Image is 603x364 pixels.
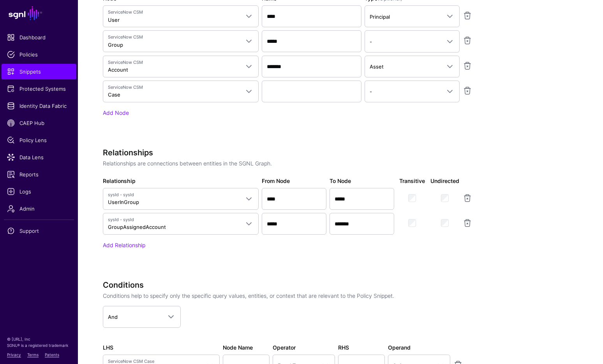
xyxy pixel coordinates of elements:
[7,51,71,58] span: Policies
[223,343,253,352] label: Node Name
[108,59,240,66] span: ServiceNow CSM
[108,199,139,205] span: UserInGroup
[370,88,372,95] span: -
[388,343,411,352] label: Operand
[273,343,296,352] label: Operator
[108,192,240,198] span: sysId - sysId
[370,63,384,70] span: Asset
[103,242,145,248] a: Add Relationship
[2,132,76,148] a: Policy Lens
[108,17,120,23] span: User
[2,184,76,199] a: Logs
[262,177,290,185] label: From Node
[7,68,71,76] span: Snippets
[2,81,76,97] a: Protected Systems
[370,14,390,20] span: Principal
[7,102,71,110] span: Identity Data Fabric
[7,33,71,41] span: Dashboard
[45,352,59,357] a: Patents
[103,148,492,157] h3: Relationships
[108,84,240,91] span: ServiceNow CSM
[108,9,240,16] span: ServiceNow CSM
[103,109,129,116] a: Add Node
[370,39,372,45] span: -
[108,224,166,230] span: GroupAssignedAccount
[430,177,459,185] label: Undirected
[2,47,76,62] a: Policies
[330,177,351,185] label: To Node
[2,115,76,131] a: CAEP Hub
[7,336,71,342] p: © [URL], Inc
[103,177,136,185] label: Relationship
[7,119,71,127] span: CAEP Hub
[108,34,240,40] span: ServiceNow CSM
[108,314,118,320] span: And
[7,342,71,348] p: SGNL® is a registered trademark
[7,85,71,93] span: Protected Systems
[2,201,76,216] a: Admin
[108,216,240,223] span: sysId - sysId
[2,64,76,79] a: Snippets
[108,91,120,98] span: Case
[7,227,71,235] span: Support
[5,5,73,22] a: SGNL
[7,205,71,213] span: Admin
[7,171,71,178] span: Reports
[103,280,492,290] h3: Conditions
[338,343,349,352] label: RHS
[103,159,492,167] p: Relationships are connections between entities in the SGNL Graph.
[108,67,128,73] span: Account
[103,292,492,300] p: Conditions help to specify only the specific query values, entities, or context that are relevant...
[2,149,76,165] a: Data Lens
[2,167,76,182] a: Reports
[27,352,39,357] a: Terms
[399,177,425,185] label: Transitive
[7,136,71,144] span: Policy Lens
[2,98,76,114] a: Identity Data Fabric
[7,352,21,357] a: Privacy
[108,42,123,48] span: Group
[7,188,71,195] span: Logs
[7,153,71,161] span: Data Lens
[103,343,113,352] label: LHS
[2,30,76,45] a: Dashboard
